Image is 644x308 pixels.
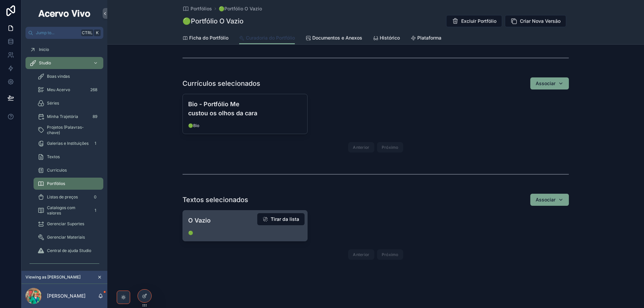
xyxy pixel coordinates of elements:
[182,32,228,45] a: Ficha do Portfólio
[536,80,555,87] span: Associar
[34,97,103,109] a: Séries
[34,111,103,123] a: Minha Trajetória89
[25,57,103,69] a: Studio
[530,77,569,89] button: Associar
[25,44,103,56] a: Início
[21,39,107,271] div: scrollable content
[34,164,103,176] a: Curriculos
[95,30,100,36] span: K
[182,195,248,204] h1: Textos selecionados
[536,196,555,203] span: Associar
[25,27,103,39] button: Jump to...CtrlK
[34,191,103,203] a: Listas de preços0
[380,35,400,41] span: Histórico
[47,87,70,93] span: Meu Acervo
[25,274,80,280] span: Viewing as [PERSON_NAME]
[189,35,228,41] span: Ficha do Portfólio
[47,248,91,253] span: Central de ajuda Studio
[182,94,308,134] a: Bio - Portfólio Me custou os olhos da cara🟢Bio
[34,70,103,82] a: Boas vindas
[239,32,295,45] a: Curadoria do Portfólio
[34,204,103,217] a: Catalogos com valores1
[47,114,78,119] span: Minha Trajetória
[530,194,569,206] button: Associar
[91,113,99,121] div: 89
[47,293,86,299] p: [PERSON_NAME]
[188,123,302,128] span: 🟢Bio
[34,218,103,230] a: Gerenciar Suportes
[34,245,103,257] a: Central de ajuda Studio
[219,5,262,12] a: 🟢Portfólio O Vazio
[34,231,103,243] a: Gerenciar Materiais
[37,8,92,19] img: App logo
[182,5,212,12] a: Portfólios
[257,213,305,225] button: Tirar da lista
[91,193,99,201] div: 0
[34,84,103,96] a: Meu Acervo268
[39,47,49,52] span: Início
[47,74,70,79] span: Boas vindas
[39,60,51,66] span: Studio
[47,235,85,240] span: Gerenciar Materiais
[47,101,59,106] span: Séries
[47,181,65,186] span: Portfólios
[47,168,67,173] span: Curriculos
[461,18,496,24] span: Excluir Portfólio
[47,205,89,216] span: Catalogos com valores
[520,18,560,24] span: Criar Nova Versão
[91,206,99,214] div: 1
[188,216,302,225] h4: O Vazio
[34,124,103,136] a: Projetos (Palavras-chave)
[47,141,89,146] span: Galerias e Instituições
[306,32,362,45] a: Documentos e Anexos
[47,221,84,227] span: Gerenciar Suportes
[36,30,78,36] span: Jump to...
[34,151,103,163] a: Textos
[182,16,244,26] h1: 🟢Portfólio O Vazio
[411,32,441,45] a: Plataforma
[182,210,308,241] a: O Vazio🟢Tirar da lista
[88,86,99,94] div: 268
[246,35,295,41] span: Curadoria do Portfólio
[91,139,99,147] div: 1
[47,125,97,135] span: Projetos (Palavras-chave)
[373,32,400,45] a: Histórico
[188,230,302,236] span: 🟢
[182,79,260,88] h1: Currículos selecionados
[34,137,103,149] a: Galerias e Instituições1
[312,35,362,41] span: Documentos e Anexos
[34,178,103,190] a: Portfólios
[505,15,566,27] button: Criar Nova Versão
[191,5,212,12] span: Portfólios
[188,100,302,118] h4: Bio - Portfólio Me custou os olhos da cara
[446,15,502,27] button: Excluir Portfólio
[47,154,60,160] span: Textos
[417,35,441,41] span: Plataforma
[47,194,78,200] span: Listas de preços
[81,29,93,36] span: Ctrl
